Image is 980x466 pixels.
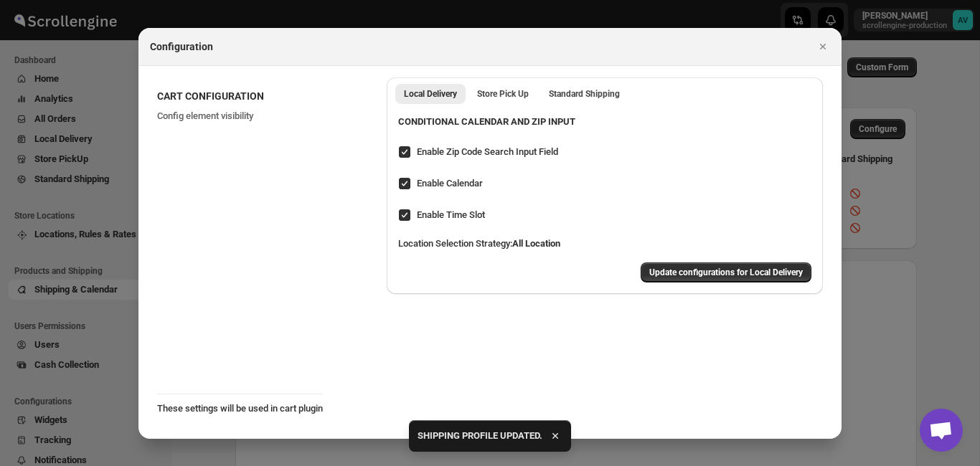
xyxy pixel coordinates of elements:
[649,267,803,278] span: Update configurations for Local Delivery
[549,88,620,100] span: Standard Shipping
[395,84,466,104] button: local delivery
[157,89,364,103] h2: CART CONFIGURATION
[157,394,323,416] div: These settings will be used in cart plugin
[157,109,364,123] p: Config element visibility
[150,39,213,54] h2: Configuration
[540,84,628,104] button: standard shipping
[418,429,542,443] span: SHIPPING PROFILE UPDATED.
[417,146,558,157] span: Enable Zip Code Search Input Field
[398,238,560,249] span: Location Selection Strategy :
[920,409,963,452] div: Open chat
[512,238,560,249] b: All Location
[417,178,483,189] span: Enable Calendar
[417,209,485,220] span: Enable Time Slot
[404,88,457,100] span: Local Delivery
[641,262,811,282] button: Update configurations for Local Delivery
[477,88,529,100] span: Store Pick Up
[468,84,537,104] button: store pickup
[813,37,833,57] button: Close
[398,115,811,129] h3: CONDITIONAL CALENDAR AND ZIP INPUT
